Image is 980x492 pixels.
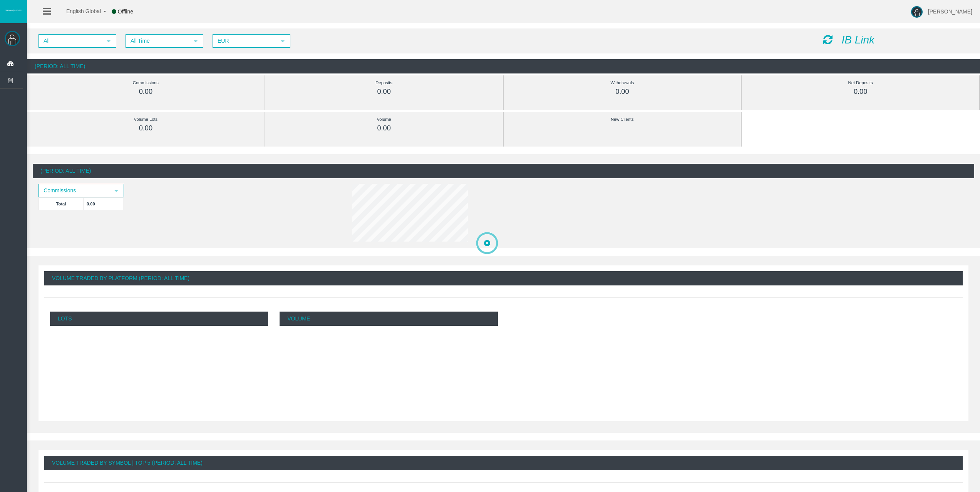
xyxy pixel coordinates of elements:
td: 0.00 [84,197,124,210]
div: New Clients [521,115,724,124]
div: Volume Traded By Symbol | Top 5 (Period: All Time) [44,456,963,470]
span: [PERSON_NAME] [928,8,972,15]
span: All [39,35,102,47]
img: logo.svg [4,9,23,12]
span: Commissions [39,185,109,197]
div: Withdrawals [521,78,724,87]
div: 0.00 [521,87,724,96]
div: Commissions [44,78,247,87]
i: IB Link [841,34,874,46]
div: Deposits [283,78,486,87]
div: 0.00 [44,124,247,133]
div: (Period: All Time) [33,164,974,178]
span: English Global [56,8,101,14]
div: Volume [283,115,486,124]
img: user-image [911,6,923,18]
div: Net Deposits [759,78,962,87]
div: 0.00 [283,87,486,96]
span: All Time [126,35,189,47]
div: 0.00 [44,87,247,96]
td: Total [39,197,84,210]
p: Volume [280,312,498,326]
span: select [193,38,199,44]
div: 0.00 [283,124,486,133]
div: (Period: All Time) [27,59,980,73]
span: Offline [118,8,133,15]
span: EUR [213,35,276,47]
span: select [280,38,286,44]
p: Lots [50,312,268,326]
div: 0.00 [759,87,962,96]
span: select [113,188,119,194]
div: Volume Lots [44,115,247,124]
span: select [106,38,112,44]
i: Reload Dashboard [823,34,833,45]
div: Volume Traded By Platform (Period: All Time) [44,271,963,285]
